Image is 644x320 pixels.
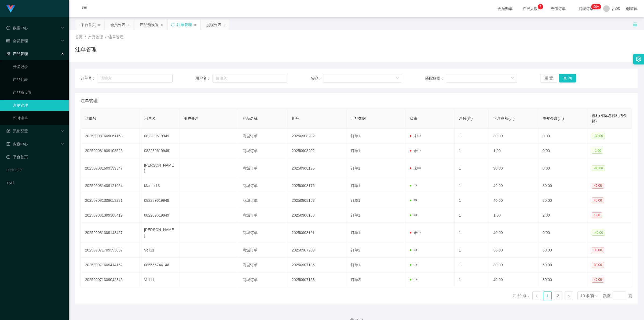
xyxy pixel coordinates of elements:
[213,74,287,82] input: 请输入
[351,231,360,235] span: 订单1
[81,143,140,158] td: 202509081609108525
[6,26,28,30] span: 数据中心
[455,258,489,272] td: 1
[410,184,417,188] span: 中
[351,263,360,267] span: 订单1
[75,35,83,39] span: 首页
[6,152,64,162] a: 图标: dashboard平台首页
[81,272,140,287] td: 202509071309042845
[287,258,346,272] td: 20250907195
[351,134,360,138] span: 订单1
[140,208,179,223] td: 082289619949
[538,223,587,243] td: 0.00
[592,230,605,236] span: -40.00
[287,143,346,158] td: 20250908202
[238,129,287,143] td: 商城订单
[140,223,179,243] td: [PERSON_NAME]
[238,208,287,223] td: 商城订单
[489,223,538,243] td: 40.00
[538,143,587,158] td: 0.00
[97,23,101,27] i: 图标: close
[455,208,489,223] td: 1
[455,129,489,143] td: 1
[85,35,86,39] span: /
[287,243,346,258] td: 20250907209
[351,116,366,121] span: 匹配数据
[351,278,360,282] span: 订单2
[489,178,538,193] td: 40.00
[160,23,163,27] i: 图标: close
[410,213,417,217] span: 中
[184,116,199,121] span: 用户备注
[105,35,106,39] span: /
[592,133,605,139] span: -30.00
[455,223,489,243] td: 1
[576,7,596,10] span: 提现订单
[6,129,28,133] span: 系统配置
[493,116,514,121] span: 下注总额(元)
[489,129,538,143] td: 30.00
[6,39,10,43] i: 图标: table
[85,116,96,121] span: 订单号
[140,20,159,30] div: 产品预设置
[97,74,173,82] input: 请输入
[238,178,287,193] td: 商城订单
[287,178,346,193] td: 20250908176
[13,113,64,124] a: 即时注单
[591,4,601,9] sup: 275
[140,258,179,272] td: 085656744146
[540,74,557,82] button: 重 置
[538,158,587,178] td: 0.00
[140,243,179,258] td: Vell11
[13,100,64,111] a: 注单管理
[538,243,587,258] td: 60.00
[410,278,417,282] span: 中
[581,292,594,300] div: 10 条/页
[81,158,140,178] td: 202509081609399347
[13,74,64,85] a: 产品列表
[6,142,28,146] span: 内容中心
[592,165,605,171] span: -90.00
[206,20,221,30] div: 提现列表
[538,178,587,193] td: 80.00
[171,23,175,27] i: 图标: sync
[626,7,630,10] i: 图标: global
[223,23,226,27] i: 图标: close
[410,248,417,252] span: 中
[636,56,642,62] i: 图标: setting
[6,5,15,13] img: logo.9652507e.png
[140,158,179,178] td: [PERSON_NAME]
[6,26,10,30] i: 图标: check-circle-o
[140,129,179,143] td: 082289619949
[81,223,140,243] td: 202509081309148427
[140,178,179,193] td: Marinir13
[554,292,562,300] a: 2
[513,292,530,300] li: 共 20 条，
[351,213,360,217] span: 订单1
[287,158,346,178] td: 20250908195
[567,294,570,298] i: 图标: right
[410,149,421,153] span: 未中
[554,292,562,300] li: 2
[410,198,417,203] span: 中
[88,35,103,39] span: 产品管理
[455,243,489,258] td: 1
[592,197,604,203] span: 40.00
[351,166,360,170] span: 订单1
[140,193,179,208] td: 082289619949
[489,243,538,258] td: 30.00
[592,183,604,189] span: 40.00
[538,129,587,143] td: 0.00
[489,208,538,223] td: 1.00
[110,20,125,30] div: 会员列表
[6,164,64,175] a: customer
[592,262,604,268] span: 30.00
[410,231,421,235] span: 未中
[80,75,97,81] span: 订单号：
[6,52,28,56] span: 产品管理
[455,158,489,178] td: 1
[351,184,360,188] span: 订单1
[538,208,587,223] td: 2.00
[81,178,140,193] td: 202509081409121954
[543,292,551,300] a: 1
